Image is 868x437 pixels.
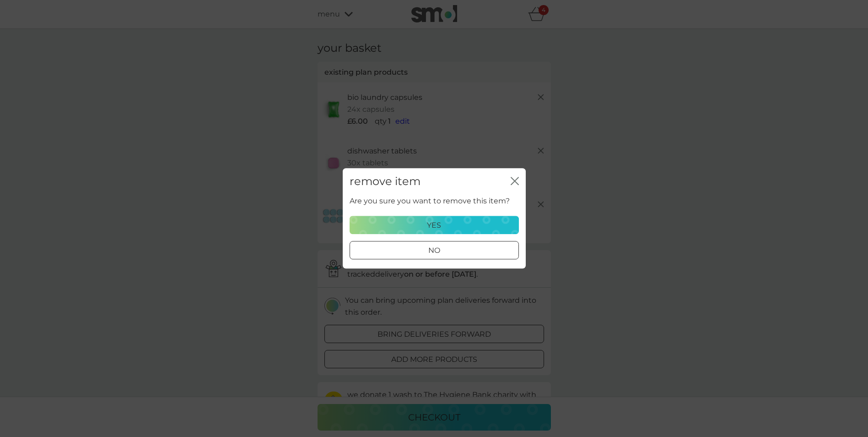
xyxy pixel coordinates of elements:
[350,241,519,260] button: no
[511,177,519,186] button: close
[350,175,421,188] h2: remove item
[350,216,519,235] button: yes
[427,219,441,231] p: yes
[350,195,510,207] p: Are you sure you want to remove this item?
[428,245,440,257] p: no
